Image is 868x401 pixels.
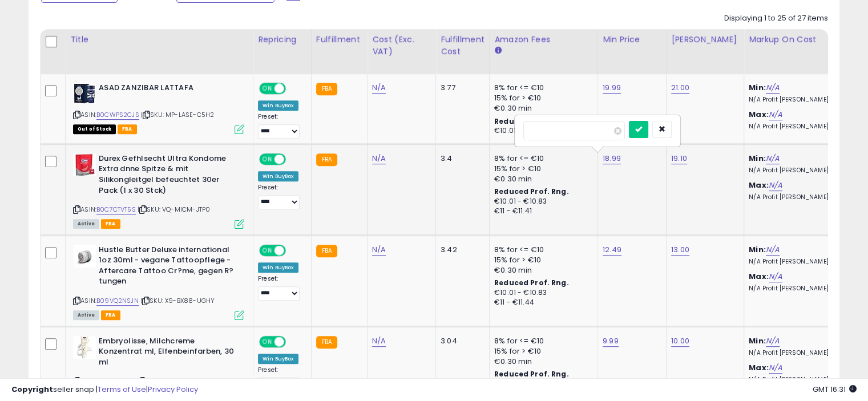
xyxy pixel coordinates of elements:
[441,34,485,58] div: Fulfillment Cost
[749,34,847,46] div: Markup on Cost
[148,384,198,395] a: Privacy Policy
[98,384,146,395] a: Terms of Use
[316,245,337,257] small: FBA
[11,384,53,395] strong: Copyright
[258,100,298,111] div: Win BuyBox
[441,245,481,255] div: 3.42
[138,205,210,214] span: | SKU: VQ-MICM-JTP0
[749,271,769,282] b: Max:
[494,346,589,357] div: 15% for > €10
[671,335,689,347] a: 10.00
[494,357,589,367] div: €0.30 min
[749,109,769,120] b: Max:
[372,82,386,94] a: N/A
[258,366,302,392] div: Preset:
[316,336,337,349] small: FBA
[749,153,766,164] b: Min:
[749,335,766,346] b: Min:
[494,93,589,103] div: 15% for > €10
[99,336,237,371] b: Embryolisse, Milchcreme Konzentrat ml, Elfenbeinfarben, 30 ml
[284,154,302,164] span: OFF
[99,153,237,199] b: Durex Gefhlsecht Ultra Kondome Extra dnne Spitze & mit Silikongleitgel befeuchtet 30er Pack (1 x ...
[494,83,589,93] div: 8% for <= €10
[494,288,589,298] div: €10.01 - €10.83
[258,262,298,273] div: Win BuyBox
[73,336,96,359] img: 41yrp+FJqhL._SL40_.jpg
[260,245,274,255] span: ON
[258,354,298,364] div: Win BuyBox
[766,335,780,347] a: N/A
[749,349,843,357] p: N/A Profit [PERSON_NAME]
[73,83,96,104] img: 41ZAJqSDsrL._SL40_.jpg
[101,310,120,320] span: FBA
[258,171,298,181] div: Win BuyBox
[724,13,828,24] div: Displaying 1 to 25 of 27 items
[749,244,766,255] b: Min:
[258,275,302,301] div: Preset:
[494,174,589,184] div: €0.30 min
[671,82,689,94] a: 21.00
[766,153,780,164] a: N/A
[73,245,96,268] img: 41dzi+Bh0JL._SL40_.jpg
[73,153,244,228] div: ASIN:
[260,154,274,164] span: ON
[284,337,302,346] span: OFF
[96,296,139,306] a: B09VQ2NSJN
[73,219,99,229] span: All listings currently available for purchase on Amazon
[749,362,769,373] b: Max:
[494,153,589,164] div: 8% for <= €10
[769,271,782,282] a: N/A
[260,84,274,94] span: ON
[258,184,302,209] div: Preset:
[73,153,96,176] img: 41OGR6S7wJL._SL40_.jpg
[316,83,337,95] small: FBA
[671,244,689,256] a: 13.00
[749,258,843,266] p: N/A Profit [PERSON_NAME]
[494,46,501,56] small: Amazon Fees.
[441,83,481,93] div: 3.77
[494,187,569,196] b: Reduced Prof. Rng.
[284,245,302,255] span: OFF
[441,336,481,346] div: 3.04
[118,124,137,134] span: FBA
[494,103,589,114] div: €0.30 min
[769,362,782,374] a: N/A
[766,82,780,94] a: N/A
[603,153,621,164] a: 18.99
[749,193,843,201] p: N/A Profit [PERSON_NAME]
[494,164,589,174] div: 15% for > €10
[766,244,780,256] a: N/A
[73,310,99,320] span: All listings currently available for purchase on Amazon
[96,110,139,120] a: B0CWPS2CJS
[769,180,782,191] a: N/A
[749,96,843,104] p: N/A Profit [PERSON_NAME]
[603,244,621,256] a: 12.49
[494,278,569,287] b: Reduced Prof. Rng.
[671,34,739,46] div: [PERSON_NAME]
[494,245,589,255] div: 8% for <= €10
[671,153,687,164] a: 19.10
[494,336,589,346] div: 8% for <= €10
[749,180,769,191] b: Max:
[603,34,661,46] div: Min Price
[73,83,244,133] div: ASIN:
[73,124,116,134] span: All listings that are currently out of stock and unavailable for purchase on Amazon
[603,335,619,347] a: 9.99
[494,206,589,216] div: €11 - €11.41
[99,245,237,290] b: Hustle Butter Deluxe international 1oz 30ml - vegane Tattoopflege - Aftercare Tattoo Cr?me, gegen...
[70,34,248,46] div: Title
[96,205,136,214] a: B0C7CTVT5S
[494,126,589,136] div: €10.01 - €10.83
[372,34,431,58] div: Cost (Exc. VAT)
[73,245,244,319] div: ASIN:
[372,153,386,164] a: N/A
[372,244,386,256] a: N/A
[494,255,589,265] div: 15% for > €10
[749,167,843,175] p: N/A Profit [PERSON_NAME]
[494,197,589,206] div: €10.01 - €10.83
[744,29,853,74] th: The percentage added to the cost of goods (COGS) that forms the calculator for Min & Max prices.
[316,153,337,166] small: FBA
[749,82,766,93] b: Min:
[494,298,589,307] div: €11 - €11.44
[316,34,362,46] div: Fulfillment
